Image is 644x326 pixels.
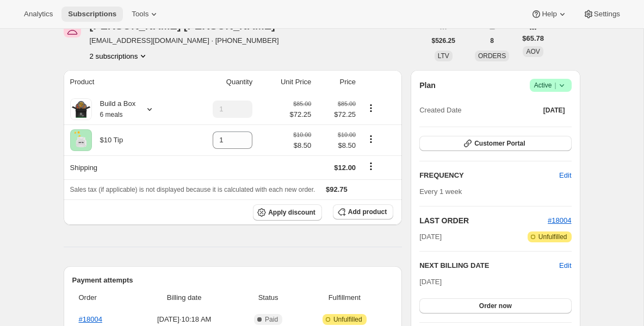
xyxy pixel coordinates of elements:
a: #18004 [548,216,571,224]
h2: FREQUENCY [419,170,559,181]
th: Shipping [64,155,183,179]
span: $8.50 [293,140,311,151]
small: $10.00 [338,131,356,138]
span: $8.50 [318,140,356,151]
small: $85.00 [293,101,311,107]
span: Settings [594,10,620,18]
small: $10.00 [293,131,311,138]
span: LTV [438,52,449,60]
span: Edit [559,170,571,181]
button: Product actions [90,51,149,61]
span: Sales tax (if applicable) is not displayed because it is calculated with each new order. [70,186,315,193]
span: Unfulfilled [538,233,567,241]
a: #18004 [79,315,102,323]
span: Created Date [419,105,461,116]
span: Paid [265,315,278,324]
button: 8 [484,33,500,48]
th: Price [314,70,359,94]
button: Product actions [362,102,380,114]
h2: NEXT BILLING DATE [419,260,559,271]
span: Add product [348,208,387,216]
button: Shipping actions [362,160,380,172]
button: Order now [419,298,571,314]
span: $65.78 [522,33,544,44]
div: [PERSON_NAME] [PERSON_NAME] [90,20,288,31]
span: [DATE] [419,278,442,286]
button: Edit [559,260,571,271]
th: Quantity [183,70,256,94]
span: [DATE] · 10:18 AM [134,314,234,325]
span: | [554,81,556,90]
span: $12.00 [334,164,356,172]
h2: Plan [419,80,436,91]
span: Unfulfilled [333,315,362,324]
span: $72.25 [290,109,312,120]
span: Apply discount [268,208,315,217]
span: 8 [490,36,494,45]
small: 6 meals [100,111,123,118]
th: Unit Price [256,70,314,94]
h2: LAST ORDER [419,215,548,226]
button: Help [524,7,574,22]
span: [EMAIL_ADDRESS][DOMAIN_NAME] · [PHONE_NUMBER] [90,35,288,46]
img: product img [70,129,92,151]
span: [DATE] [419,231,442,242]
span: $72.25 [318,109,356,120]
div: $10 Tip [92,135,123,146]
button: Subscriptions [61,7,123,22]
small: $85.00 [338,101,356,107]
span: Status [241,292,296,303]
button: Add product [333,204,393,220]
button: Apply discount [253,204,322,221]
span: Active [534,80,567,91]
span: Every 1 week [419,187,462,196]
button: Tools [125,7,166,22]
span: JoAnn Lopez [64,20,81,37]
button: Analytics [17,7,59,22]
span: [DATE] [543,106,565,115]
span: $526.25 [432,36,455,45]
span: Fulfillment [302,292,387,303]
button: Customer Portal [419,136,571,151]
button: Settings [577,7,627,22]
span: ORDERS [478,52,506,60]
button: $526.25 [425,33,462,48]
span: Tools [132,10,148,18]
span: Billing date [134,292,234,303]
span: Help [542,10,556,18]
span: Analytics [24,10,53,18]
span: $92.75 [326,185,348,193]
span: Customer Portal [474,139,525,148]
img: product img [70,98,92,120]
th: Product [64,70,183,94]
div: Build a Box [92,98,136,120]
span: AOV [526,48,540,55]
button: [DATE] [537,103,572,118]
th: Order [72,286,131,310]
button: #18004 [548,215,571,226]
span: Order now [479,302,512,310]
button: Edit [553,167,578,184]
span: Subscriptions [68,10,116,18]
button: Product actions [362,133,380,145]
h2: Payment attempts [72,275,394,286]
